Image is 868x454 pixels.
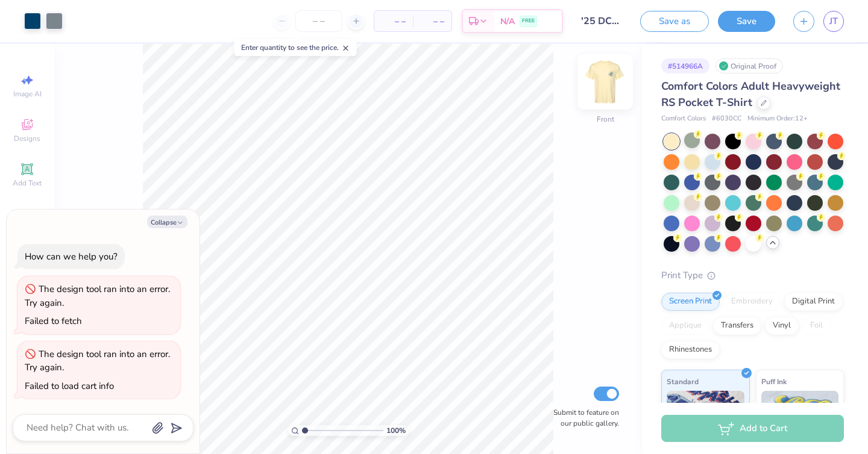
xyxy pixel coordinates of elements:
[713,317,761,335] div: Transfers
[14,134,40,143] span: Designs
[581,58,629,106] img: Front
[761,375,787,388] span: Puff Ink
[661,114,706,124] span: Comfort Colors
[295,10,342,32] input: – –
[661,79,840,110] span: Comfort Colors Adult Heavyweight RS Pocket T-Shirt
[661,293,720,311] div: Screen Print
[661,341,720,359] div: Rhinestones
[25,283,170,309] div: The design tool ran into an error. Try again.
[547,407,619,429] label: Submit to feature on our public gallery.
[747,114,808,124] span: Minimum Order: 12 +
[661,58,709,73] div: # 514966A
[386,425,406,436] span: 100 %
[13,178,42,188] span: Add Text
[723,293,781,311] div: Embroidery
[784,293,843,311] div: Digital Print
[25,315,82,327] div: Failed to fetch
[823,11,844,32] a: JT
[715,58,783,73] div: Original Proof
[234,39,357,56] div: Enter quantity to see the price.
[661,317,709,335] div: Applique
[667,375,699,388] span: Standard
[25,348,170,374] div: The design tool ran into an error. Try again.
[25,250,118,263] div: How can we help you?
[802,317,831,335] div: Foil
[718,11,775,32] button: Save
[500,15,515,28] span: N/A
[712,114,741,124] span: # 6030CC
[420,15,444,28] span: – –
[13,89,42,99] span: Image AI
[829,14,838,28] span: JT
[382,15,406,28] span: – –
[522,17,535,25] span: FREE
[667,391,744,451] img: Standard
[147,216,187,228] button: Collapse
[640,11,709,32] button: Save as
[25,380,114,392] div: Failed to load cart info
[761,391,839,451] img: Puff Ink
[597,114,614,125] div: Front
[572,9,631,33] input: Untitled Design
[765,317,799,335] div: Vinyl
[661,269,844,282] div: Print Type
